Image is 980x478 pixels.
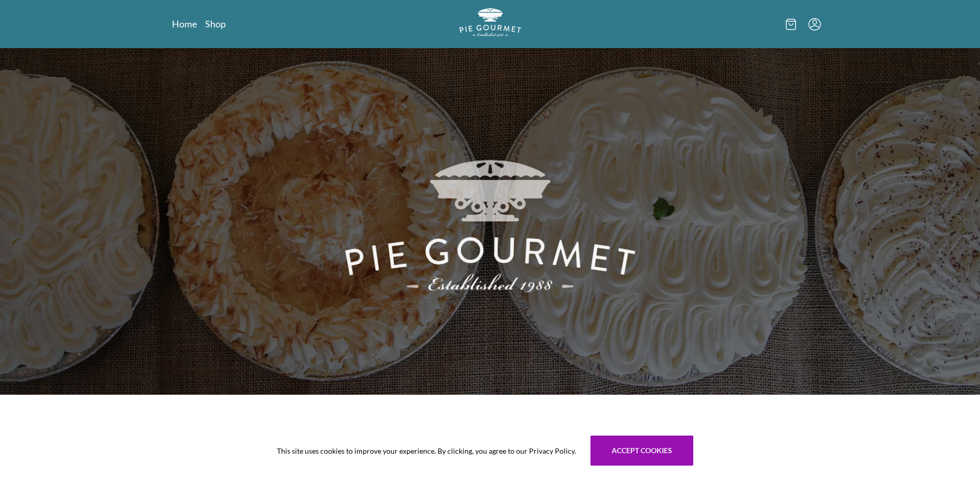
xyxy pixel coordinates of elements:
a: Shop [205,18,226,30]
button: Menu [808,18,821,31]
span: This site uses cookies to improve your experience. By clicking, you agree to our Privacy Policy. [277,445,576,456]
a: Logo [459,8,521,40]
a: Home [172,18,197,30]
img: logo [459,8,521,37]
button: Accept cookies [590,436,693,466]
